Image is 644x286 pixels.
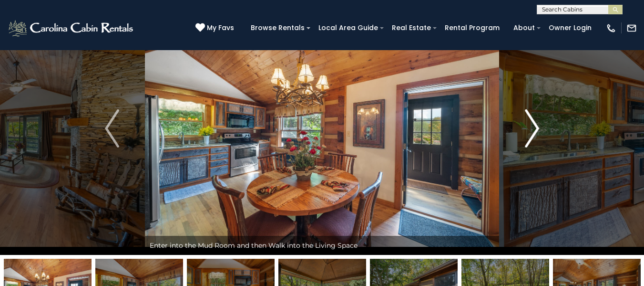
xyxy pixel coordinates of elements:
[440,21,504,35] a: Rental Program
[509,21,540,35] a: About
[195,23,236,33] a: My Favs
[105,109,119,148] img: arrow
[207,23,234,33] span: My Favs
[79,2,145,255] button: Previous
[544,21,596,35] a: Owner Login
[626,23,637,33] img: mail-regular-white.png
[525,109,539,148] img: arrow
[7,19,136,38] img: White-1-2.png
[499,2,565,255] button: Next
[606,23,616,33] img: phone-regular-white.png
[387,21,436,35] a: Real Estate
[145,236,499,255] div: Enter into the Mud Room and then Walk into the Living Space
[246,21,309,35] a: Browse Rentals
[314,21,383,35] a: Local Area Guide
